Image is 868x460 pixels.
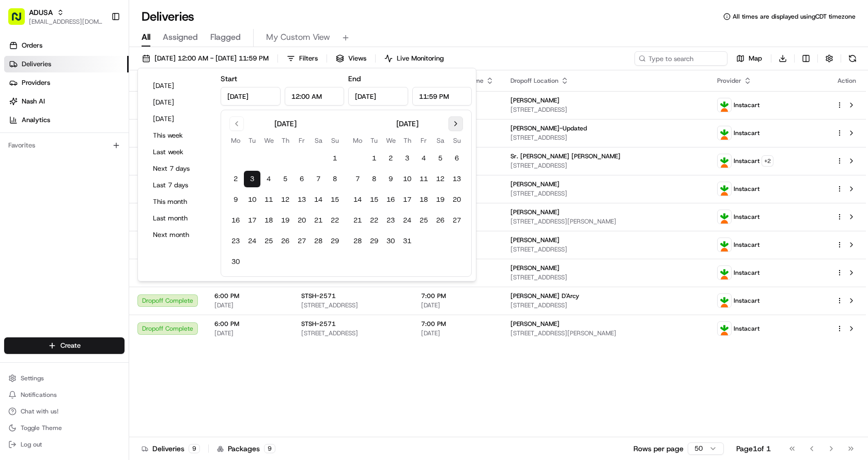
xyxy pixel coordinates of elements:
[327,191,343,208] button: 15
[21,391,57,399] span: Notifications
[510,217,701,226] span: [STREET_ADDRESS][PERSON_NAME]
[510,208,560,216] span: [PERSON_NAME]
[21,150,79,160] span: Knowledge Base
[448,171,465,187] button: 13
[633,443,684,454] p: Rows per page
[432,212,448,229] button: 26
[142,8,194,25] h1: Deliveries
[415,135,432,146] th: Friday
[22,41,42,50] span: Orders
[221,74,237,83] label: Start
[264,444,275,453] div: 9
[510,301,701,309] span: [STREET_ADDRESS]
[310,191,327,208] button: 14
[35,109,131,117] div: We're available if you need us!
[734,241,760,249] span: Instacart
[299,54,318,63] span: Filters
[148,161,210,176] button: Next 7 days
[244,191,260,208] button: 10
[718,322,731,335] img: profile_instacart_ahold_partner.png
[327,150,343,167] button: 1
[845,51,860,66] button: Refresh
[718,126,731,140] img: profile_instacart_ahold_partner.png
[244,135,260,146] th: Tuesday
[4,337,125,354] button: Create
[718,98,731,112] img: profile_instacart_ahold_partner.png
[214,320,285,328] span: 6:00 PM
[227,233,244,249] button: 23
[717,77,741,85] span: Provider
[293,212,310,229] button: 20
[301,320,336,328] span: STSH-2571
[734,213,760,221] span: Instacart
[734,296,760,305] span: Instacart
[10,10,31,31] img: Nash
[310,212,327,229] button: 21
[415,150,432,167] button: 4
[277,171,293,187] button: 5
[148,112,210,126] button: [DATE]
[510,152,621,160] span: Sr. [PERSON_NAME] [PERSON_NAME]
[718,154,731,168] img: profile_instacart_ahold_partner.png
[510,329,701,337] span: [STREET_ADDRESS][PERSON_NAME]
[293,233,310,249] button: 27
[214,329,285,337] span: [DATE]
[415,212,432,229] button: 25
[301,292,336,300] span: STSH-2571
[510,106,701,114] span: [STREET_ADDRESS]
[148,211,210,226] button: Last month
[4,75,129,91] a: Providers
[349,233,366,249] button: 28
[60,341,81,350] span: Create
[718,238,731,251] img: profile_instacart_ahold_partner.png
[366,191,382,208] button: 15
[448,150,465,167] button: 6
[510,236,560,244] span: [PERSON_NAME]
[266,31,330,43] span: My Custom View
[349,135,366,146] th: Monday
[510,161,701,170] span: [STREET_ADDRESS]
[399,233,415,249] button: 31
[415,191,432,208] button: 18
[366,233,382,249] button: 29
[148,128,210,143] button: This week
[244,171,260,187] button: 3
[510,264,560,272] span: [PERSON_NAME]
[510,245,701,254] span: [STREET_ADDRESS]
[366,171,382,187] button: 8
[510,180,560,188] span: [PERSON_NAME]
[293,171,310,187] button: 6
[396,118,419,129] div: [DATE]
[4,388,125,402] button: Notifications
[432,135,448,146] th: Saturday
[98,150,166,160] span: API Documentation
[399,150,415,167] button: 3
[4,437,125,452] button: Log out
[154,54,269,63] span: [DATE] 12:00 AM - [DATE] 11:59 PM
[4,112,129,128] a: Analytics
[22,97,45,106] span: Nash AI
[244,233,260,249] button: 24
[366,212,382,229] button: 22
[327,171,343,187] button: 8
[421,292,494,300] span: 7:00 PM
[6,146,83,165] a: 📗Knowledge Base
[448,191,465,208] button: 20
[421,320,494,328] span: 7:00 PM
[382,191,399,208] button: 16
[29,18,103,26] button: [EMAIL_ADDRESS][DOMAIN_NAME]
[448,116,463,131] button: Go to next month
[4,4,107,29] button: ADUSA[EMAIL_ADDRESS][DOMAIN_NAME]
[277,191,293,208] button: 12
[21,407,58,416] span: Chat with us!
[415,171,432,187] button: 11
[348,87,408,106] input: Date
[397,54,444,63] span: Live Monitoring
[260,191,277,208] button: 11
[348,54,366,63] span: Views
[4,37,129,54] a: Orders
[148,95,210,110] button: [DATE]
[734,269,760,277] span: Instacart
[22,115,50,125] span: Analytics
